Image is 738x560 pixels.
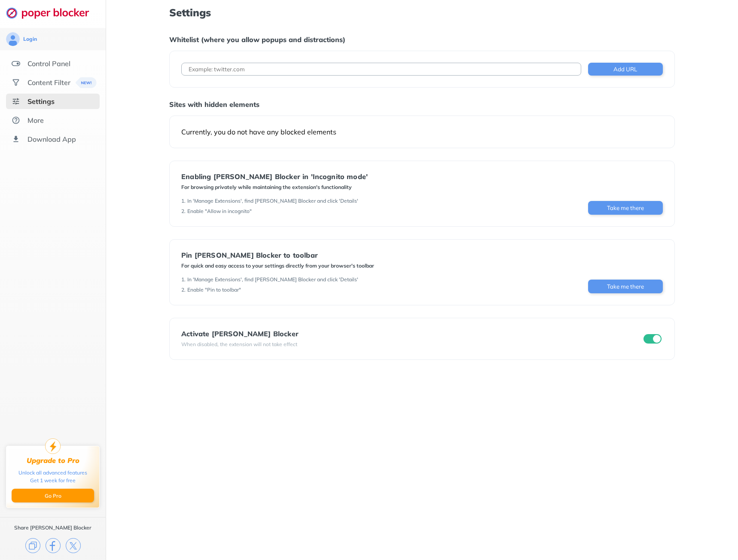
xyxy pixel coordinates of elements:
div: Content Filter [27,78,70,87]
h1: Settings [169,7,675,18]
button: Take me there [588,280,663,293]
img: features.svg [12,59,20,68]
button: Go Pro [12,489,94,502]
img: menuBanner.svg [73,77,94,88]
div: Enable "Allow in incognito" [187,208,252,215]
div: Download App [27,135,76,143]
button: Take me there [588,201,663,215]
img: logo-webpage.svg [6,7,98,19]
div: Get 1 week for free [30,477,76,484]
div: For quick and easy access to your settings directly from your browser's toolbar [181,262,374,269]
img: download-app.svg [12,135,20,143]
div: 1 . [181,276,186,283]
div: Enabling [PERSON_NAME] Blocker in 'Incognito mode' [181,173,368,180]
div: Activate [PERSON_NAME] Blocker [181,330,299,338]
div: In 'Manage Extensions', find [PERSON_NAME] Blocker and click 'Details' [187,276,358,283]
button: Add URL [588,63,663,76]
img: copy.svg [25,538,40,553]
div: Sites with hidden elements [169,100,675,109]
div: 1 . [181,198,186,204]
img: social.svg [12,78,20,87]
div: Whitelist (where you allow popups and distractions) [169,35,675,44]
div: Unlock all advanced features [18,469,87,477]
div: Share [PERSON_NAME] Blocker [14,524,91,531]
div: In 'Manage Extensions', find [PERSON_NAME] Blocker and click 'Details' [187,198,358,204]
div: Upgrade to Pro [27,457,79,465]
img: about.svg [12,116,20,125]
div: Currently, you do not have any blocked elements [181,128,663,136]
div: 2 . [181,208,186,215]
div: Enable "Pin to toolbar" [187,286,241,293]
img: avatar.svg [6,32,20,46]
img: x.svg [66,538,81,553]
div: When disabled, the extension will not take effect [181,341,299,348]
div: More [27,116,44,125]
img: facebook.svg [46,538,61,553]
img: settings-selected.svg [12,97,20,106]
input: Example: twitter.com [181,63,581,76]
div: 2 . [181,286,186,293]
img: upgrade-to-pro.svg [45,438,61,454]
div: For browsing privately while maintaining the extension's functionality [181,184,368,191]
div: Login [23,36,37,43]
div: Control Panel [27,59,70,68]
div: Pin [PERSON_NAME] Blocker to toolbar [181,251,374,259]
div: Settings [27,97,55,106]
